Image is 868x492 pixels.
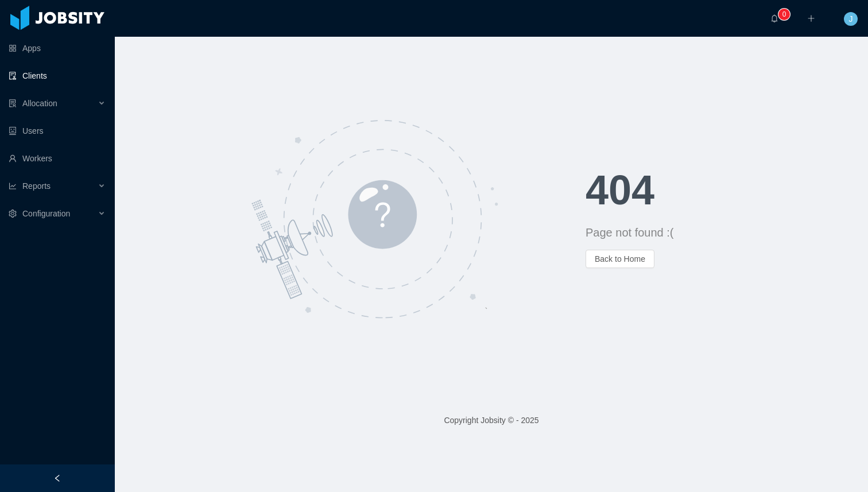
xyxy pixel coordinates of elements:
a: icon: userWorkers [9,147,106,170]
span: Allocation [22,99,57,108]
span: J [849,12,853,26]
a: icon: robotUsers [9,119,106,142]
i: icon: solution [9,99,17,107]
a: icon: appstoreApps [9,37,106,60]
i: icon: setting [9,210,17,218]
button: Back to Home [586,250,654,268]
div: Page not found :( [586,224,868,241]
footer: Copyright Jobsity © - 2025 [115,401,868,440]
i: icon: bell [770,14,778,22]
sup: 0 [778,9,790,20]
a: icon: auditClients [9,64,106,87]
i: icon: line-chart [9,182,17,190]
span: Reports [22,181,51,191]
h1: 404 [586,169,868,211]
a: Back to Home [586,254,654,264]
i: icon: plus [807,14,815,22]
span: Configuration [22,209,70,218]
